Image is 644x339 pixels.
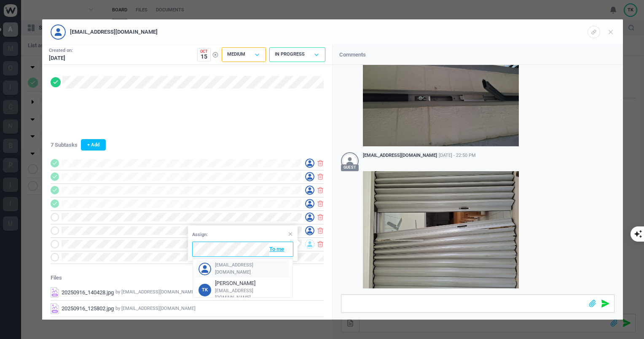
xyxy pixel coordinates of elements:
p: [EMAIL_ADDRESS][DOMAIN_NAME] [70,28,158,36]
p: [DATE] [49,54,73,62]
span: [EMAIL_ADDRESS][DOMAIN_NAME] [215,288,287,301]
span: Oct [198,50,210,54]
p: Assign: [192,231,208,239]
strong: [EMAIL_ADDRESS][DOMAIN_NAME] [363,152,437,159]
span: [PERSON_NAME] [215,279,287,288]
p: Medium [227,51,245,58]
p: In Progress [275,51,305,58]
span: [DATE] - 22:50 PM [439,152,476,159]
small: Created on: [49,47,73,54]
span: 15 [198,54,210,59]
span: [EMAIL_ADDRESS][DOMAIN_NAME] [215,262,287,276]
img: 20250916_140428.jpg [363,171,519,288]
p: To me [269,245,289,253]
img: 20250916_125802.jpg [363,29,519,146]
p: TK [199,284,211,296]
span: guest [341,164,359,171]
p: Comments [339,51,366,59]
